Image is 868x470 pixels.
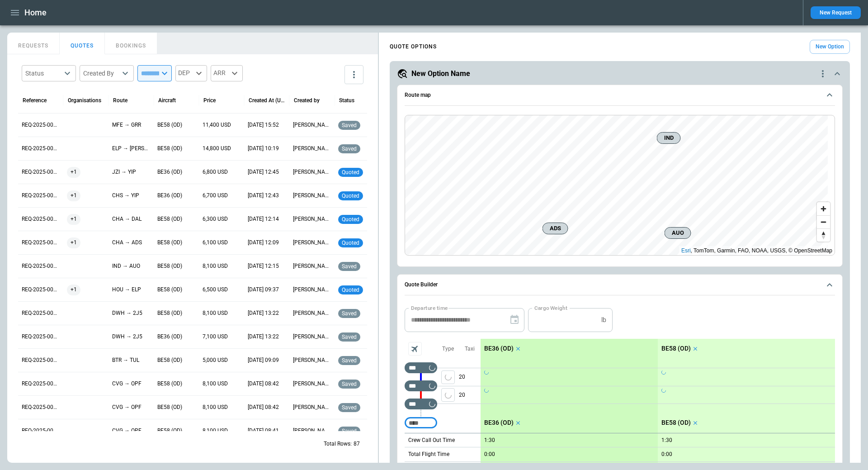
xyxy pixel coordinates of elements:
div: Quoted [338,184,376,207]
p: CHS → YIP [112,192,150,199]
button: New Request [811,6,861,19]
div: Created by [294,97,320,104]
p: [PERSON_NAME] [293,215,331,223]
p: Taxi [465,345,475,353]
button: Zoom out [817,215,830,228]
p: 09/26/2025 08:42 [248,404,286,411]
div: Aircraft [158,97,176,104]
p: [PERSON_NAME] [293,121,331,129]
div: Saved [338,137,376,160]
p: HOU → ELP [112,286,150,294]
div: Status [339,97,354,104]
a: Esri [681,247,691,254]
p: 0:00 [661,451,672,458]
p: MFE → GRR [112,121,150,129]
p: CHA → ADS [112,239,150,247]
p: REQ-2025-000323 [22,145,60,152]
label: Departure time [411,304,448,312]
p: BE58 (OD) [157,239,195,247]
p: Crew Call Out Time [408,437,455,444]
p: 10/05/2025 12:14 [248,215,286,223]
p: BTR → TUL [112,356,150,364]
button: more [344,65,363,84]
p: BE36 (OD) [484,345,514,352]
button: Quote Builder [405,275,835,295]
p: 09/26/2025 08:42 [248,380,286,388]
p: IND → AUO [112,262,150,270]
p: BE58 (OD) [157,380,195,388]
p: BE36 (OD) [157,333,195,341]
h6: Route map [405,92,431,98]
div: Saved [338,325,376,348]
p: Total Rows: [324,440,352,448]
p: 09/28/2025 13:22 [248,309,286,317]
p: [PERSON_NAME] [293,262,331,270]
div: Saved [338,396,376,419]
span: saved [340,146,359,152]
button: New Option [810,40,850,54]
p: DWH → 2J5 [112,309,150,317]
p: 1:30 [484,437,495,444]
span: IND [661,133,677,142]
p: 14,800 USD [203,145,241,152]
span: saved [340,122,359,128]
p: BE58 (OD) [157,286,195,294]
span: +1 [67,278,80,301]
div: Quoted [338,208,376,231]
p: 8,100 USD [203,404,241,411]
span: AUO [669,228,687,237]
span: quoted [340,287,361,293]
p: BE58 (OD) [157,356,195,364]
p: Type [442,345,454,353]
p: 6,500 USD [203,286,241,294]
div: Route [113,97,127,104]
p: REQ-2025-000312 [22,404,60,411]
span: saved [340,263,359,270]
span: saved [340,381,359,387]
div: Price [203,97,216,104]
p: REQ-2025-000322 [22,192,60,199]
p: 8,100 USD [203,309,241,317]
p: 5,000 USD [203,356,241,364]
p: [PERSON_NAME] [293,404,331,411]
span: Aircraft selection [408,342,422,356]
p: 10/03/2025 12:15 [248,262,286,270]
p: REQ-2025-000325 [22,121,60,129]
div: Saved [338,419,376,442]
p: 10/07/2025 10:19 [248,145,286,152]
p: BE58 (OD) [157,309,195,317]
div: Too short [405,380,437,391]
p: 87 [354,440,360,448]
div: Organisations [68,97,101,104]
span: saved [340,310,359,317]
p: BE58 (OD) [157,404,195,411]
div: Quoted [338,231,376,254]
p: BE58 (OD) [157,262,195,270]
div: Saved [338,114,376,137]
p: 8,100 USD [203,380,241,388]
p: BE36 (OD) [484,419,514,427]
p: REQ-2025-000319 [22,239,60,247]
p: 6,700 USD [203,192,241,199]
span: quoted [340,240,361,246]
p: BE58 (OD) [157,145,195,152]
div: ARR [211,65,243,81]
div: Saved [338,372,376,395]
p: 10/03/2025 09:37 [248,286,286,294]
p: 10/05/2025 12:09 [248,239,286,247]
div: Route map [405,115,835,256]
p: 1:30 [661,437,672,444]
span: saved [340,357,359,364]
p: BE36 (OD) [157,192,195,199]
div: Saved [338,255,376,278]
button: Route map [405,85,835,106]
p: [PERSON_NAME] [293,356,331,364]
span: saved [340,404,359,411]
p: 09/28/2025 13:22 [248,333,286,341]
p: 09/26/2025 09:09 [248,356,286,364]
p: REQ-2025-000316 [22,286,60,294]
p: CVG → OPF [112,404,150,411]
h1: Home [24,7,47,18]
button: REQUESTS [7,33,60,54]
div: Quoted [338,161,376,184]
